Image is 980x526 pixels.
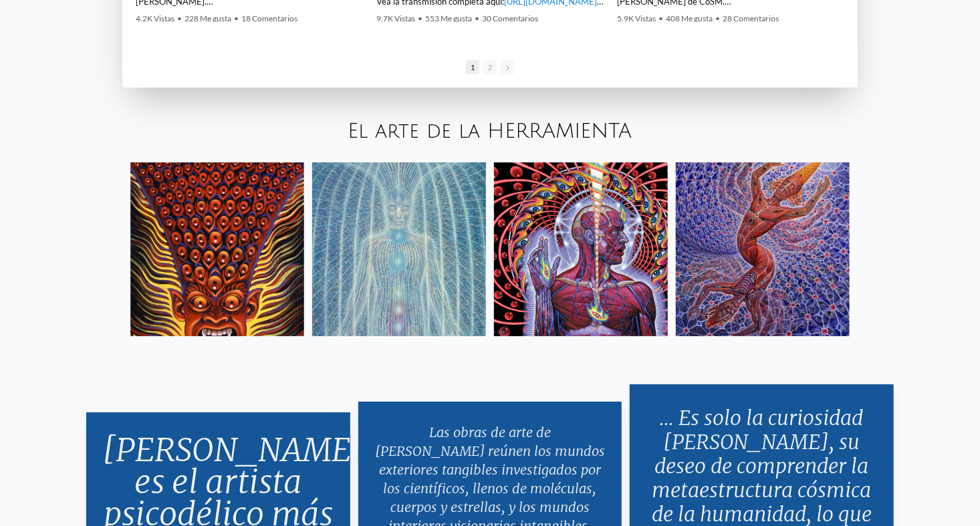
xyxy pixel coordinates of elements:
span: 18 Comentarios [241,13,297,23]
span: • [234,13,239,23]
span: 30 Comentarios [482,13,538,23]
span: 28 Comentarios [723,13,779,23]
span: • [418,13,422,23]
span: 4.2K Vistas [136,13,174,23]
span: 553 Me gusta [425,13,472,23]
span: • [715,13,720,23]
span: • [177,13,182,23]
span: 408 Me gusta [666,13,713,23]
span: 9.7K Vistas [376,13,415,23]
a: El arte de la HERRAMIENTA [348,120,632,142]
span: 2 [483,60,497,74]
span: • [475,13,479,23]
span: 1 [466,60,479,74]
span: • [658,13,663,23]
span: 5.9K Vistas [617,13,656,23]
span: 228 Me gusta [185,13,231,23]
